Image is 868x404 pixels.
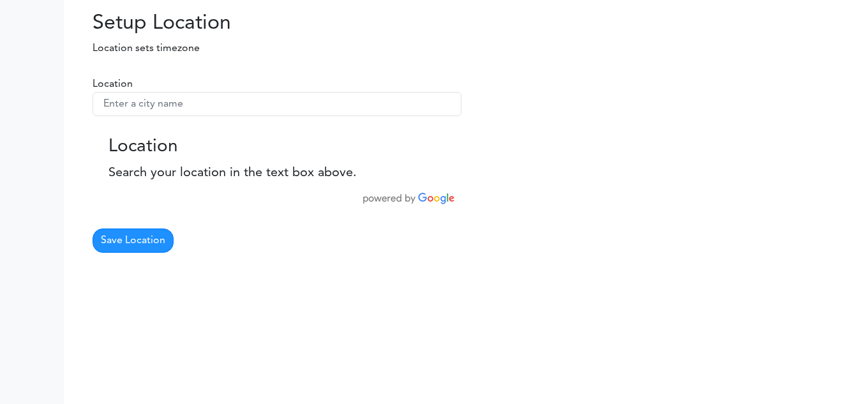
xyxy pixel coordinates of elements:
[108,163,445,183] p: Search your location in the text box above.
[108,137,445,158] h3: Location
[73,11,322,36] h2: Setup Location
[363,193,455,204] img: powered_by_google.png
[93,228,174,253] button: Save Location
[93,77,133,92] label: Location
[73,41,322,56] p: Location sets timezone
[93,92,461,116] input: Enter a city name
